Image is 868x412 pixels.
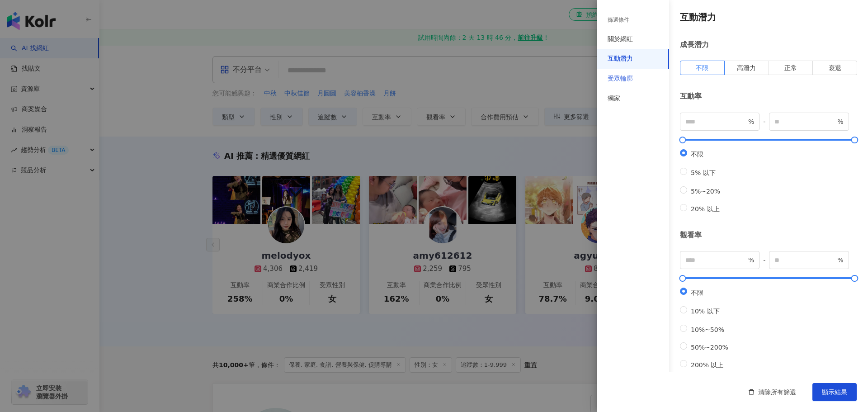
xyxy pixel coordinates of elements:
[758,388,796,396] span: 清除所有篩選
[837,255,843,265] span: %
[680,91,857,101] div: 互動率
[608,94,620,103] div: 獨家
[608,54,633,63] div: 互動潛力
[687,361,727,369] span: 200% 以上
[822,388,847,396] span: 顯示結果
[687,344,732,351] span: 50%~200%
[687,151,707,158] span: 不限
[687,289,707,296] span: 不限
[837,117,843,127] span: %
[784,64,797,71] span: 正常
[608,74,633,83] div: 受眾輪廓
[608,16,629,24] div: 篩選條件
[687,326,728,333] span: 10%~50%
[748,255,754,265] span: %
[680,40,857,50] div: 成長潛力
[696,64,708,71] span: 不限
[680,230,857,240] div: 觀看率
[748,117,754,127] span: %
[759,117,769,127] span: -
[687,308,723,315] span: 10% 以下
[687,205,723,213] span: 20% 以上
[748,389,755,395] span: delete
[687,188,724,195] span: 5%~20%
[737,64,756,71] span: 高潛力
[739,383,805,401] button: 清除所有篩選
[680,11,857,24] h4: 互動潛力
[687,169,719,176] span: 5% 以下
[608,35,633,44] div: 關於網紅
[759,255,769,265] span: -
[829,64,841,71] span: 衰退
[812,383,857,401] button: 顯示結果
